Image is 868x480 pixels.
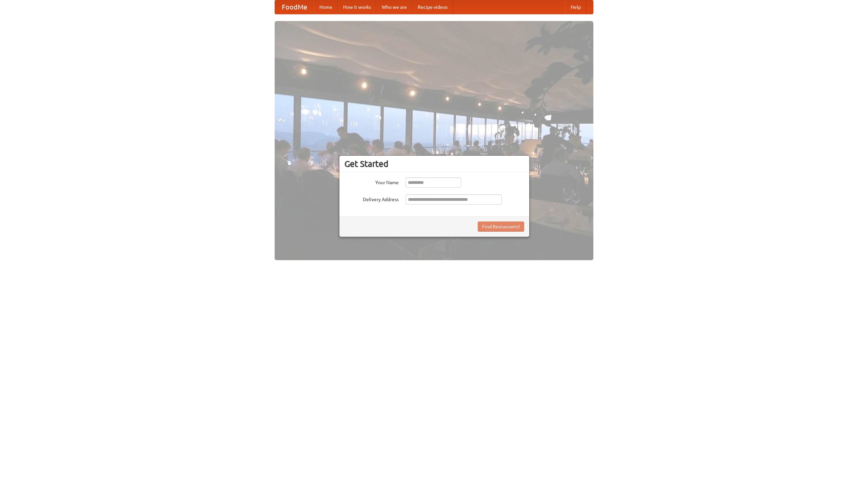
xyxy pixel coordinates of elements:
label: Delivery Address [344,194,399,203]
a: FoodMe [275,0,314,14]
a: How it works [338,0,376,14]
h3: Get Started [344,159,524,169]
a: Who we are [376,0,412,14]
a: Recipe videos [412,0,453,14]
label: Your Name [344,177,399,186]
a: Home [314,0,338,14]
a: Help [565,0,586,14]
button: Find Restaurants! [478,222,524,232]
